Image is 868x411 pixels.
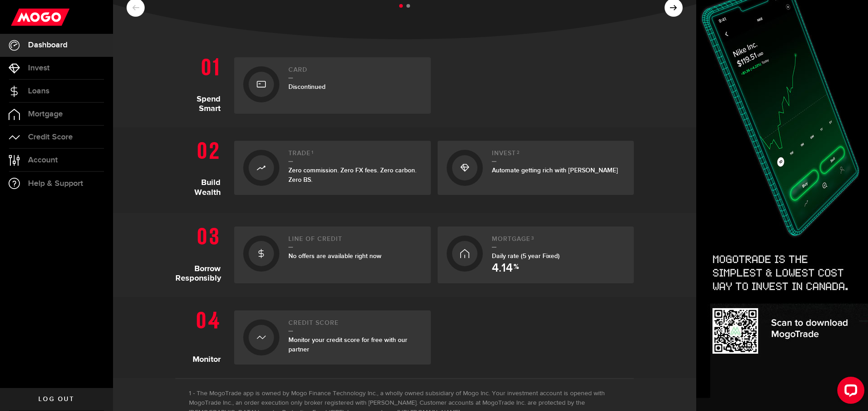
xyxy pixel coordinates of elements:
span: Log out [38,396,74,402]
span: Monitor your credit score for free with our partner [288,336,407,353]
a: Mortgage3Daily rate (5 year Fixed) 4.14 % [438,226,634,283]
span: Invest [28,64,50,72]
sup: 3 [531,236,534,241]
a: Credit ScoreMonitor your credit score for free with our partner [234,310,431,365]
span: Credit Score [28,133,73,141]
span: Mortgage [28,110,63,118]
span: No offers are available right now [288,252,382,260]
span: Loans [28,87,49,95]
a: Invest2Automate getting rich with [PERSON_NAME] [438,141,634,195]
h1: Monitor [175,306,227,365]
sup: 2 [517,150,520,155]
span: Daily rate (5 year Fixed) [492,252,560,260]
span: 4.14 [492,263,513,274]
h1: Spend Smart [175,53,227,114]
span: Help & Support [28,180,83,188]
h2: Invest [492,150,625,162]
h1: Build Wealth [175,136,227,199]
h1: Borrow Responsibly [175,222,227,283]
span: Account [28,156,58,164]
h2: Mortgage [492,236,625,248]
a: Line of creditNo offers are available right now [234,226,431,283]
sup: 1 [311,150,314,155]
h2: Credit Score [288,319,422,332]
a: CardDiscontinued [234,57,431,114]
h2: Trade [288,150,422,162]
span: Automate getting rich with [PERSON_NAME] [492,166,618,174]
h2: Card [288,66,422,79]
h2: Line of credit [288,236,422,248]
span: % [514,263,519,274]
a: Trade1Zero commission. Zero FX fees. Zero carbon. Zero BS. [234,141,431,195]
span: Discontinued [288,83,325,91]
span: Dashboard [28,41,67,49]
iframe: LiveChat chat widget [830,373,868,411]
span: Zero commission. Zero FX fees. Zero carbon. Zero BS. [288,166,416,184]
